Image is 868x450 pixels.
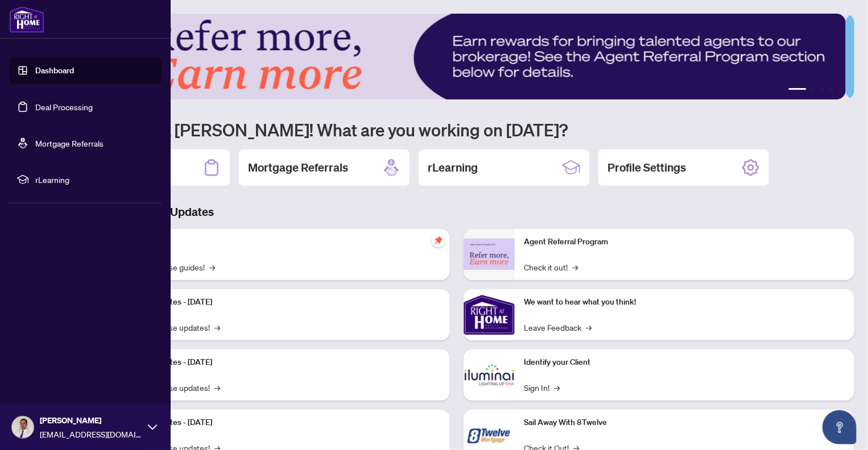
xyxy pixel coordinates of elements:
[12,416,34,438] img: Profile Icon
[119,296,441,309] p: Platform Updates - [DATE]
[822,410,857,444] button: Open asap
[59,119,854,140] h1: Welcome back [PERSON_NAME]! What are you working on [DATE]?
[40,414,142,427] span: [PERSON_NAME]
[572,261,578,273] span: →
[820,88,825,93] button: 3
[248,160,348,176] h2: Mortgage Referrals
[35,138,104,148] a: Mortgage Referrals
[811,88,816,93] button: 2
[464,349,515,401] img: Identify your Client
[464,239,515,270] img: Agent Referral Program
[586,321,592,334] span: →
[788,88,807,93] button: 1
[428,160,478,176] h2: rLearning
[524,236,845,248] p: Agent Referral Program
[524,356,845,369] p: Identify your Client
[554,381,560,394] span: →
[432,234,445,247] span: pushpin
[607,160,686,176] h2: Profile Settings
[524,321,592,334] a: Leave Feedback→
[59,204,854,220] h3: Brokerage & Industry Updates
[524,261,578,273] a: Check it out!→
[35,173,154,186] span: rLearning
[524,416,845,429] p: Sail Away With 8Twelve
[209,261,215,273] span: →
[524,381,560,394] a: Sign In!→
[214,321,220,334] span: →
[119,236,441,248] p: Self-Help
[119,356,441,369] p: Platform Updates - [DATE]
[9,6,44,33] img: logo
[838,88,843,93] button: 5
[59,14,846,99] img: Slide 0
[214,381,220,394] span: →
[464,289,515,340] img: We want to hear what you think!
[524,296,845,309] p: We want to hear what you think!
[40,428,142,440] span: [EMAIL_ADDRESS][DOMAIN_NAME]
[35,65,74,76] a: Dashboard
[829,88,834,93] button: 4
[119,416,441,429] p: Platform Updates - [DATE]
[35,102,93,112] a: Deal Processing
